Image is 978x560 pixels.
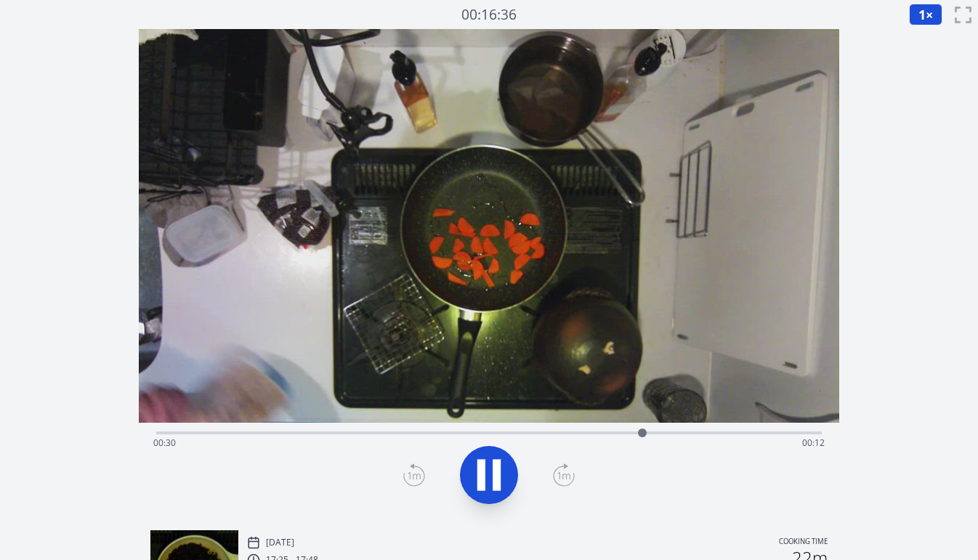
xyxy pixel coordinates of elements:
button: 1× [909,4,942,25]
a: 00:16:36 [461,4,517,25]
p: [DATE] [266,537,294,548]
p: Cooking time [779,536,828,549]
span: 00:30 [153,437,176,449]
span: 1 [918,6,926,23]
span: 00:12 [802,437,825,449]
